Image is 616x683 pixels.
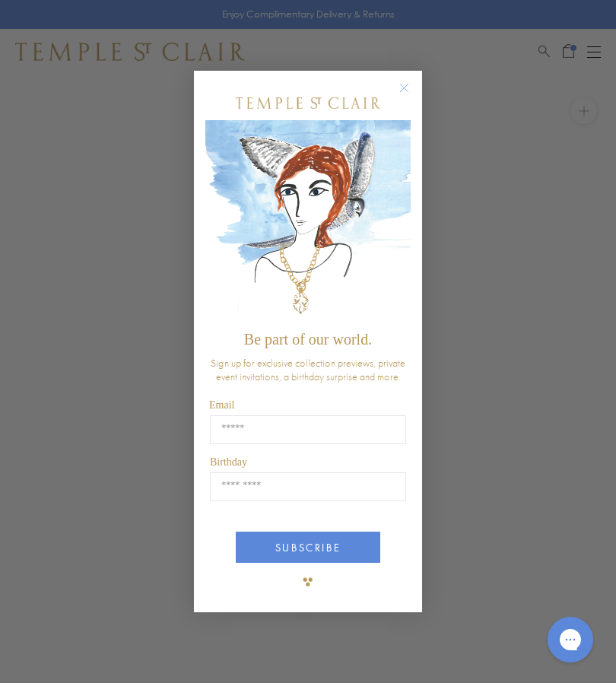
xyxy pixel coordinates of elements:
img: Temple St. Clair [236,97,380,109]
input: Email [210,415,406,444]
img: c4a9eb12-d91a-4d4a-8ee0-386386f4f338.jpeg [205,120,411,323]
span: Birthday [210,456,247,468]
button: Close dialog [402,86,421,105]
img: TSC [293,567,323,597]
span: Sign up for exclusive collection previews, private event invitations, a birthday surprise and more. [211,356,405,383]
span: Be part of our world. [244,331,372,348]
button: SUBSCRIBE [236,532,380,563]
span: Email [209,399,234,411]
iframe: Gorgias live chat messenger [540,612,601,668]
